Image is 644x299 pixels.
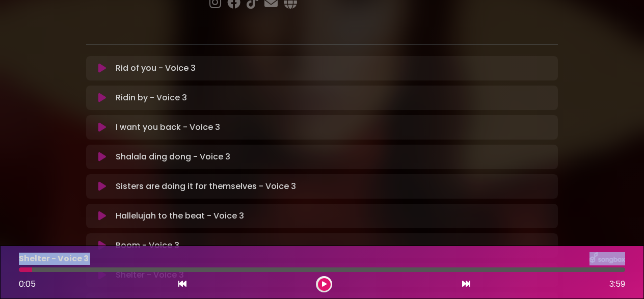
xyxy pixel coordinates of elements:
[589,252,625,265] img: songbox-logo-white.png
[19,278,36,290] span: 0:05
[19,253,89,265] p: Shelter - Voice 3
[116,180,296,193] p: Sisters are doing it for themselves - Voice 3
[116,239,179,252] p: Boom - Voice 3
[116,92,187,104] p: Ridin by - Voice 3
[116,121,220,133] p: I want you back - Voice 3
[116,62,196,74] p: Rid of you - Voice 3
[116,210,244,222] p: Hallelujah to the beat - Voice 3
[116,151,230,163] p: Shalala ding dong - Voice 3
[609,278,625,290] span: 3:59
